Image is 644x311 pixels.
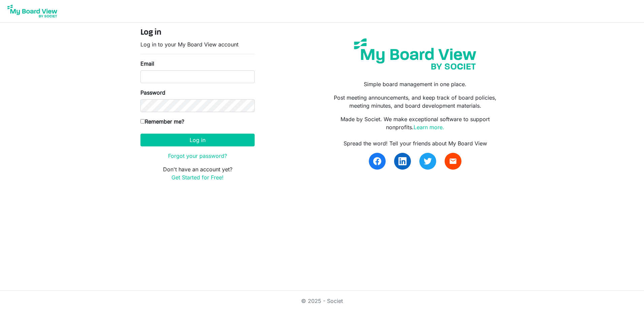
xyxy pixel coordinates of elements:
[140,60,154,68] label: Email
[327,139,504,147] div: Spread the word! Tell your friends about My Board View
[445,153,461,170] a: email
[140,165,255,181] p: Don't have an account yet?
[424,157,432,165] img: twitter.svg
[140,89,165,97] label: Password
[327,115,504,131] p: Made by Societ. We make exceptional software to support nonprofits.
[140,117,184,126] label: Remember me?
[140,134,255,146] button: Log in
[327,94,504,110] p: Post meeting announcements, and keep track of board policies, meeting minutes, and board developm...
[140,119,145,124] input: Remember me?
[414,124,444,131] a: Learn more.
[168,152,227,159] a: Forgot your password?
[171,174,224,181] a: Get Started for Free!
[5,3,59,20] img: My Board View Logo
[140,28,255,38] h4: Log in
[140,40,255,48] p: Log in to your My Board View account
[398,157,407,165] img: linkedin.svg
[449,157,457,165] span: email
[373,157,381,165] img: facebook.svg
[349,33,481,75] img: my-board-view-societ.svg
[327,80,504,88] p: Simple board management in one place.
[301,298,343,304] a: © 2025 - Societ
